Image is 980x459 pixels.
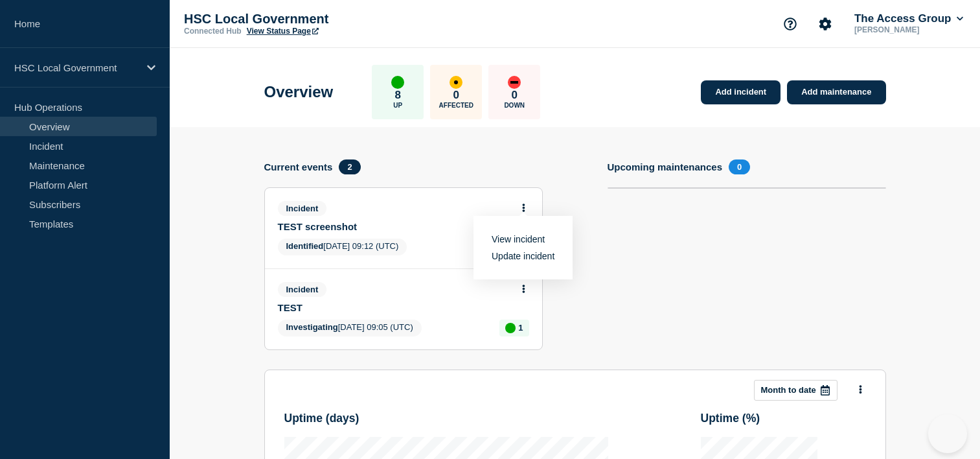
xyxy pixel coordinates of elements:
h1: Overview [264,83,334,101]
a: TEST screenshot [278,221,512,232]
button: Month to date [754,380,838,401]
h4: Upcoming maintenances [608,161,723,172]
p: HSC Local Government [184,12,443,27]
div: down [508,76,521,89]
div: up [391,76,404,89]
span: Investigating [286,322,338,332]
a: Add incident [701,80,781,104]
a: Add maintenance [787,80,885,104]
iframe: Help Scout Beacon - Open [928,414,967,453]
div: affected [450,76,462,89]
a: View Status Page [247,27,319,36]
button: Support [777,10,804,38]
p: 0 [512,89,518,102]
span: [DATE] 09:12 (UTC) [278,239,407,255]
p: [PERSON_NAME] [852,25,966,34]
span: Incident [278,201,327,216]
p: 8 [395,89,401,102]
a: View incident [492,234,545,244]
p: Month to date [761,385,816,395]
p: 0 [453,89,459,102]
a: TEST [278,302,512,313]
p: HSC Local Government [14,62,139,73]
span: 2 [339,159,360,174]
a: Update incident [492,251,554,261]
button: Account settings [812,10,839,38]
div: up [505,323,516,333]
span: [DATE] 09:05 (UTC) [278,320,422,336]
p: 1 [518,323,523,333]
p: Down [504,102,525,109]
p: Connected Hub [184,27,242,36]
h4: Current events [264,161,333,172]
span: Identified [286,241,324,251]
button: The Access Group [852,12,966,25]
p: Affected [439,102,473,109]
h3: Uptime ( % ) [701,412,866,425]
h3: Uptime ( days ) [284,412,608,425]
span: Incident [278,282,327,297]
p: Up [393,102,402,109]
span: 0 [729,159,750,174]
